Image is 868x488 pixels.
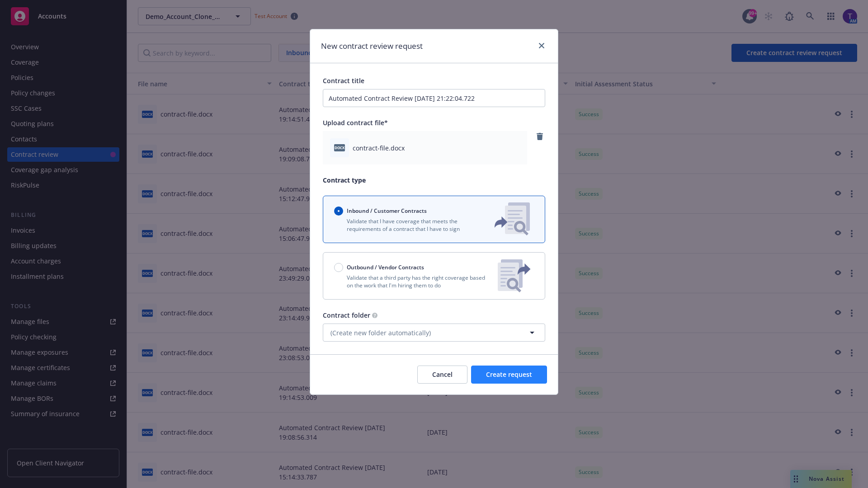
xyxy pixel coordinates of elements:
[486,370,532,379] span: Create request
[323,311,370,319] span: Contract folder
[334,263,343,272] input: Outbound / Vendor Contracts
[417,366,467,384] button: Cancel
[323,118,388,127] span: Upload contract file*
[330,328,431,338] span: (Create new folder automatically)
[323,175,545,185] p: Contract type
[334,274,491,289] p: Validate that a third party has the right coverage based on the work that I'm hiring them to do
[432,370,453,379] span: Cancel
[536,40,547,51] a: close
[321,40,423,52] h1: New contract review request
[323,252,545,300] button: Outbound / Vendor ContractsValidate that a third party has the right coverage based on the work t...
[323,196,545,243] button: Inbound / Customer ContractsValidate that I have coverage that meets the requirements of a contra...
[323,89,545,107] input: Enter a title for this contract
[323,324,545,342] button: (Create new folder automatically)
[471,366,547,384] button: Create request
[353,143,405,153] span: contract-file.docx
[323,76,364,85] span: Contract title
[334,217,480,233] p: Validate that I have coverage that meets the requirements of a contract that I have to sign
[334,144,345,151] span: docx
[347,263,424,271] span: Outbound / Vendor Contracts
[334,206,343,216] input: Inbound / Customer Contracts
[534,131,545,142] a: remove
[347,207,427,215] span: Inbound / Customer Contracts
